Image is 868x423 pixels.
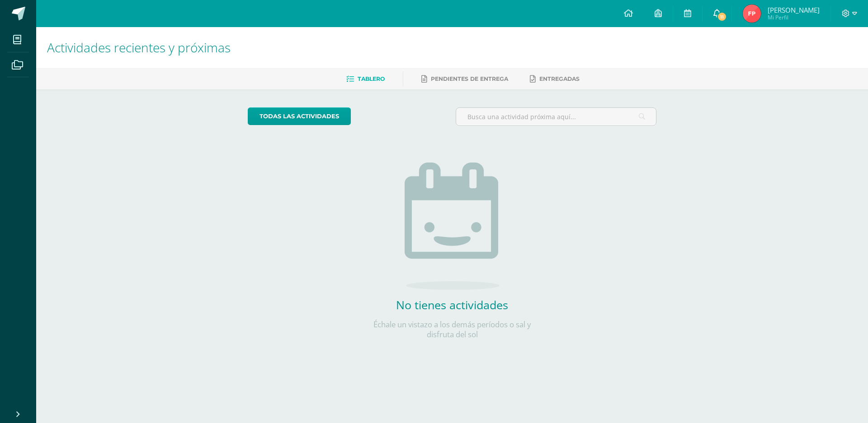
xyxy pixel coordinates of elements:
span: Entregadas [539,75,580,82]
img: no_activities.png [405,163,500,290]
span: Mi Perfil [768,14,820,21]
h2: No tienes actividades [362,297,542,312]
input: Busca una actividad próxima aquí... [456,108,656,126]
p: Échale un vistazo a los demás períodos o sal y disfruta del sol [362,320,542,339]
a: Pendientes de entrega [421,72,508,86]
a: Tablero [346,72,385,86]
span: Pendientes de entrega [431,75,508,82]
a: todas las Actividades [248,107,351,125]
span: Actividades recientes y próximas [47,39,231,56]
span: 11 [717,12,727,22]
img: ec0514b92509639918ede36aea313acc.png [743,5,761,23]
span: Tablero [358,75,385,82]
a: Entregadas [530,72,580,86]
span: [PERSON_NAME] [768,5,820,14]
